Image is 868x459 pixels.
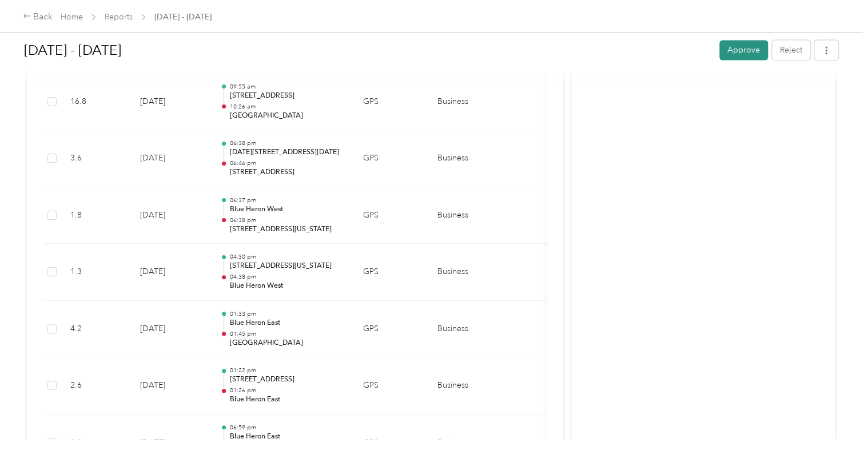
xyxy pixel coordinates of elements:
[61,301,131,358] td: 4.2
[229,83,345,91] p: 09:55 am
[428,301,514,358] td: Business
[229,367,345,375] p: 01:22 pm
[428,187,514,244] td: Business
[229,147,345,158] p: [DATE][STREET_ADDRESS][DATE]
[354,130,428,187] td: GPS
[229,318,345,328] p: Blue Heron East
[354,301,428,358] td: GPS
[23,10,53,24] div: Back
[131,187,211,244] td: [DATE]
[354,244,428,301] td: GPS
[229,375,345,385] p: [STREET_ADDRESS]
[61,357,131,414] td: 2.6
[229,111,345,121] p: [GEOGRAPHIC_DATA]
[61,12,83,22] a: Home
[131,244,211,301] td: [DATE]
[428,130,514,187] td: Business
[154,11,212,23] span: [DATE] - [DATE]
[229,310,345,318] p: 01:33 pm
[229,424,345,432] p: 06:59 pm
[131,130,211,187] td: [DATE]
[719,40,768,60] button: Approve
[61,130,131,187] td: 3.6
[428,74,514,131] td: Business
[61,187,131,244] td: 1.8
[229,159,345,167] p: 06:46 pm
[229,281,345,291] p: Blue Heron West
[131,301,211,358] td: [DATE]
[229,386,345,394] p: 01:26 pm
[131,74,211,131] td: [DATE]
[229,432,345,442] p: Blue Heron East
[229,253,345,261] p: 04:30 pm
[229,91,345,101] p: [STREET_ADDRESS]
[131,357,211,414] td: [DATE]
[105,12,133,22] a: Reports
[354,357,428,414] td: GPS
[229,273,345,281] p: 04:38 pm
[229,261,345,271] p: [STREET_ADDRESS][US_STATE]
[229,216,345,224] p: 06:38 pm
[804,395,868,459] iframe: Everlance-gr Chat Button Frame
[229,139,345,147] p: 06:38 pm
[61,244,131,301] td: 1.3
[772,40,810,60] button: Reject
[229,167,345,178] p: [STREET_ADDRESS]
[24,37,711,64] h1: Aug 25 - 31, 2025
[428,357,514,414] td: Business
[428,244,514,301] td: Business
[229,196,345,204] p: 06:37 pm
[229,394,345,405] p: Blue Heron East
[229,103,345,111] p: 10:26 am
[354,74,428,131] td: GPS
[229,330,345,338] p: 01:45 pm
[61,74,131,131] td: 16.8
[229,204,345,215] p: Blue Heron West
[229,338,345,348] p: [GEOGRAPHIC_DATA]
[229,224,345,235] p: [STREET_ADDRESS][US_STATE]
[354,187,428,244] td: GPS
